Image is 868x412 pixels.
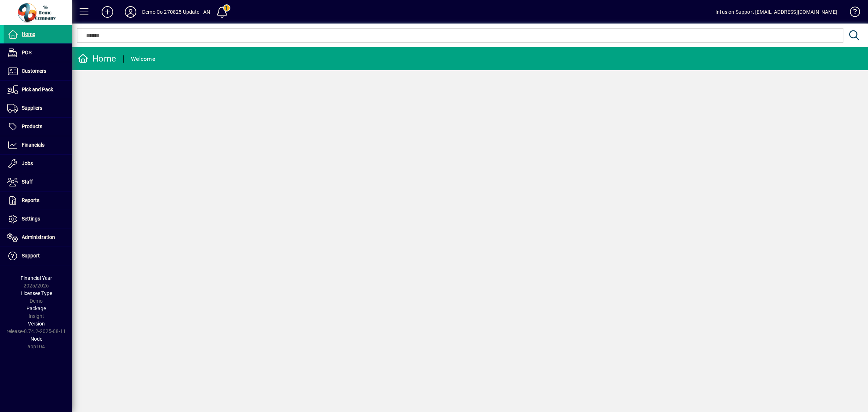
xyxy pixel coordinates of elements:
[4,44,72,62] a: POS
[22,68,46,74] span: Customers
[22,142,44,148] span: Financials
[4,228,72,247] a: Administration
[96,5,119,18] button: Add
[4,155,72,173] a: Jobs
[22,234,55,240] span: Administration
[4,136,72,154] a: Financials
[30,336,42,342] span: Node
[22,179,33,185] span: Staff
[21,290,52,296] span: Licensee Type
[715,6,837,18] div: Infusion Support [EMAIL_ADDRESS][DOMAIN_NAME]
[22,253,40,258] span: Support
[142,6,210,18] div: Demo Co 270825 Update - AN
[78,53,116,64] div: Home
[22,160,33,166] span: Jobs
[22,31,35,37] span: Home
[22,105,42,111] span: Suppliers
[22,216,40,222] span: Settings
[119,5,142,18] button: Profile
[4,99,72,117] a: Suppliers
[4,192,72,210] a: Reports
[4,247,72,265] a: Support
[844,1,859,25] a: Knowledge Base
[4,81,72,99] a: Pick and Pack
[21,275,52,281] span: Financial Year
[131,53,155,65] div: Welcome
[4,118,72,136] a: Products
[4,173,72,191] a: Staff
[22,197,39,203] span: Reports
[22,50,31,55] span: POS
[26,306,46,311] span: Package
[4,62,72,80] a: Customers
[22,123,42,129] span: Products
[28,321,45,327] span: Version
[22,87,53,92] span: Pick and Pack
[4,210,72,228] a: Settings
